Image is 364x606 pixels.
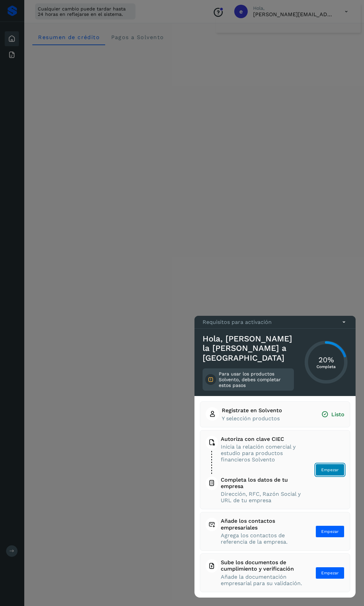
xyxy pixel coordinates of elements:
button: Añade los contactos empresarialesAgrega los contactos de referencia de la empresa.Empezar [206,518,344,545]
span: Añade la documentación empresarial para su validación. [221,574,303,586]
span: Dirección, RFC, Razón Social y URL de tu empresa [221,491,303,504]
h3: Hola, [PERSON_NAME] la [PERSON_NAME] a [GEOGRAPHIC_DATA] [203,334,294,363]
span: Empezar [321,570,339,576]
span: Registrate en Solvento [222,407,282,414]
span: Añade los contactos empresariales [221,518,303,531]
button: Empezar [315,567,344,579]
span: Inicia la relación comercial y estudio para productos financieros Solvento [221,444,303,463]
p: Requisitos para activación [203,319,272,325]
span: Autoriza con clave CIEC [221,436,303,442]
button: Autoriza con clave CIECInicia la relación comercial y estudio para productos financieros Solvento... [206,436,344,504]
div: Requisitos para activación [194,316,356,329]
h3: 20% [316,356,336,364]
p: Completa [316,364,336,369]
span: Sube los documentos de cumplimiento y verificación [221,559,303,572]
span: Listo [321,411,344,418]
span: Completa los datos de tu empresa [221,477,303,489]
button: Sube los documentos de cumplimiento y verificaciónAñade la documentación empresarial para su vali... [206,559,344,586]
span: Empezar [321,528,339,535]
p: Para usar los productos Solvento, debes completar estos pasos [219,371,291,388]
button: Empezar [315,464,344,476]
button: Registrate en SolventoY selección productosListo [206,407,344,421]
span: Y selección productos [222,415,282,422]
span: Agrega los contactos de referencia de la empresa. [221,532,303,545]
button: Empezar [315,525,344,538]
span: Empezar [321,467,339,473]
